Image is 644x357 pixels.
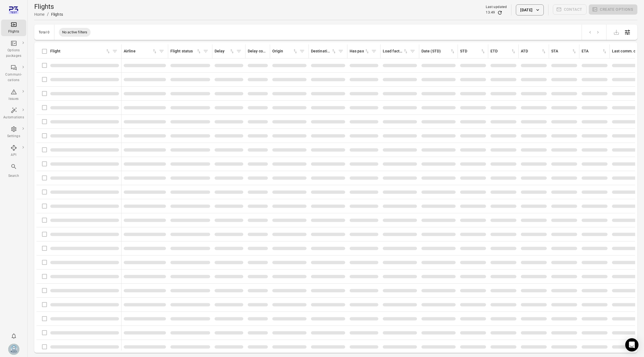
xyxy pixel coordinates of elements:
div: Sort by delay in ascending order [215,48,235,54]
div: Open Intercom Messenger [625,338,638,351]
a: Settings [1,124,26,141]
div: Sort by airline in ascending order [124,48,157,54]
div: Settings [3,134,24,139]
div: Sort by flight status in ascending order [170,48,202,54]
span: Filter by destination [337,47,345,55]
div: Sort by origin in ascending order [272,48,298,54]
span: Filter by flight [111,47,119,55]
span: Filter by flight status [202,47,210,55]
div: Flights [51,12,63,17]
span: Filter by airline [157,47,166,55]
button: Refresh data [497,10,503,15]
button: Notifications [8,331,19,342]
button: Search [1,162,26,180]
div: Sort by flight in ascending order [50,48,111,54]
div: Sort by destination in ascending order [311,48,337,54]
div: Sort by ETD in ascending order [490,48,516,54]
span: Filter by origin [298,47,306,55]
div: Sort by ATD in ascending order [521,48,547,54]
span: Filter by has pax [370,47,378,55]
li: / [47,11,49,18]
nav: Breadcrumbs [34,11,63,18]
div: Sort by date (STD) in ascending order [421,48,455,54]
div: 13:49 [486,10,495,15]
a: Flights [1,20,26,36]
div: Issues [3,96,24,102]
button: [DATE] [516,4,543,15]
a: Options packages [1,38,26,60]
div: Sort by STD in ascending order [460,48,486,54]
nav: pagination navigation [586,29,602,36]
span: No active filters [59,30,91,35]
div: Last updated [486,4,507,10]
div: API [3,152,24,158]
div: Total 0 [39,30,50,34]
a: Issues [1,87,26,103]
a: API [1,143,26,159]
div: Sort by has pax in ascending order [350,48,370,54]
a: Home [34,12,45,17]
div: Flights [3,29,24,34]
div: Options packages [3,48,24,59]
a: Communi-cations [1,63,26,85]
span: Please make a selection to create an option package [589,4,637,15]
div: Communi-cations [3,72,24,83]
button: Elsa Mjöll [Mjoll Airways] [6,342,22,357]
span: Please make a selection to export [611,29,622,34]
a: Automations [1,105,26,122]
div: Search [3,173,24,179]
span: Please make a selection to create communications [553,4,587,15]
div: Sort by load factor in ascending order [383,48,408,54]
div: Delay codes [248,48,268,54]
div: Sort by STA in ascending order [551,48,577,54]
span: Filter by delay [235,47,243,55]
div: Sort by ETA in ascending order [582,48,607,54]
div: Automations [3,115,24,120]
button: Open table configuration [622,27,633,38]
img: Mjoll-Airways-Logo.webp [8,344,19,355]
h1: Flights [34,2,63,11]
span: Filter by load factor [408,47,417,55]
